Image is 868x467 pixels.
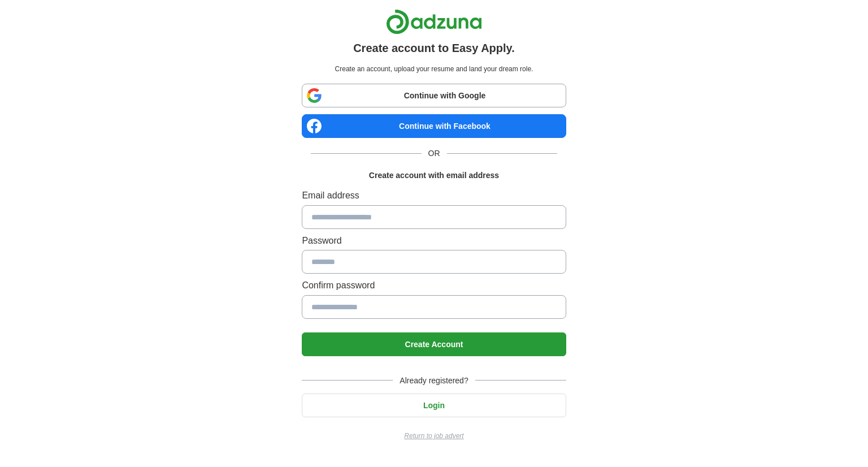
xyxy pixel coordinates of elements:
p: Create an account, upload your resume and land your dream role. [304,64,563,75]
a: Login [302,401,566,410]
a: Continue with Google [302,84,566,107]
span: Already registered? [393,374,475,387]
h1: Create account to Easy Apply. [353,39,515,57]
label: Email address [302,188,566,203]
a: Return to job advert [302,431,566,442]
label: Password [302,233,566,248]
h1: Create account with email address [369,169,499,181]
label: Confirm password [302,278,566,293]
a: Continue with Facebook [302,114,566,138]
img: Adzuna logo [386,9,482,34]
span: OR [422,147,447,159]
button: Create Account [302,332,566,356]
button: Login [302,394,566,417]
